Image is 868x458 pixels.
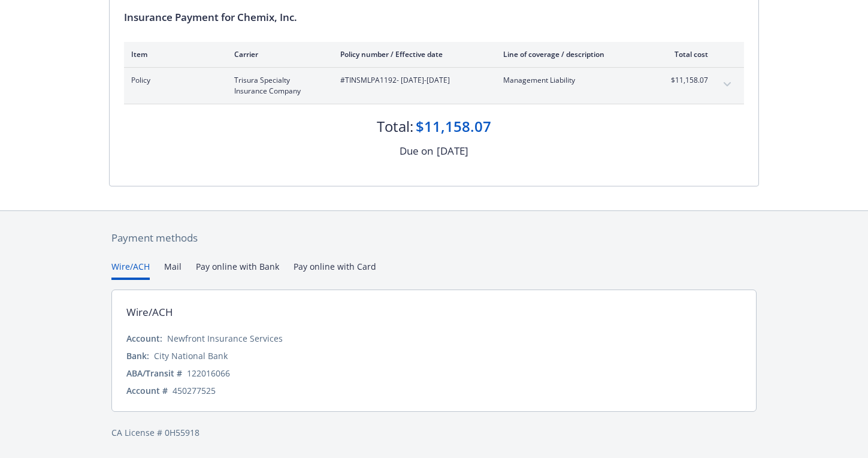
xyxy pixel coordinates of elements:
div: Line of coverage / description [503,49,644,59]
div: Total cost [663,49,708,59]
div: ABA/Transit # [126,367,182,379]
span: Management Liability [503,75,644,86]
div: 450277525 [173,384,216,397]
div: CA License # 0H55918 [111,426,757,439]
div: Item [131,49,215,59]
button: Pay online with Card [294,260,376,280]
span: #TINSMLPA1192 - [DATE]-[DATE] [340,75,484,86]
div: Wire/ACH [126,305,173,320]
div: Insurance Payment for Chemix, Inc. [124,10,744,25]
div: $11,158.07 [416,116,491,137]
span: $11,158.07 [663,75,708,86]
span: Trisura Specialty Insurance Company [234,75,321,97]
div: Due on [400,143,433,159]
div: PolicyTrisura Specialty Insurance Company#TINSMLPA1192- [DATE]-[DATE]Management Liability$11,158.... [124,68,744,104]
div: [DATE] [437,143,468,159]
div: Carrier [234,49,321,59]
button: expand content [718,75,737,94]
div: Total: [377,116,413,137]
span: Policy [131,75,215,86]
div: Bank: [126,349,149,362]
button: Wire/ACH [111,260,150,280]
button: Pay online with Bank [196,260,279,280]
div: Policy number / Effective date [340,49,484,59]
div: Payment methods [111,230,757,246]
div: Account # [126,384,168,397]
div: Newfront Insurance Services [167,332,283,345]
div: 122016066 [187,367,230,379]
button: Mail [164,260,182,280]
div: City National Bank [154,349,228,362]
div: Account: [126,332,162,345]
